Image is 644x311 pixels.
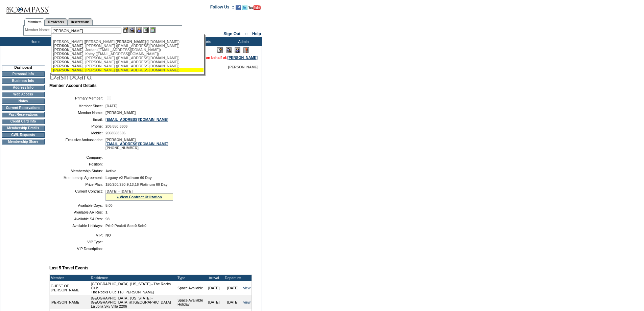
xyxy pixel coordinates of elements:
a: Residences [45,18,67,25]
td: Primary Member: [52,95,103,101]
span: 2068503606 [105,131,125,135]
td: [DATE] [205,281,223,295]
div: , [PERSON_NAME] ([EMAIL_ADDRESS][DOMAIN_NAME]) [53,68,202,72]
a: Reservations [67,18,93,25]
td: Position: [52,162,103,166]
td: Personal Info [2,71,45,77]
td: Available AR Res: [52,210,103,214]
td: Credit Card Info [2,119,45,124]
div: , Katey ([EMAIL_ADDRESS][DOMAIN_NAME]) [53,52,202,56]
span: [PERSON_NAME] [116,40,146,44]
a: view [243,286,251,290]
td: Member Name: [52,111,103,115]
td: Business Info [2,78,45,84]
a: Members [24,18,45,26]
div: , [PERSON_NAME] ([EMAIL_ADDRESS][DOMAIN_NAME]) [53,60,202,64]
span: [PERSON_NAME] [53,48,83,52]
a: Sign Out [223,31,240,36]
td: GUEST OF [PERSON_NAME] [50,281,90,295]
td: Member [50,275,90,281]
td: [PERSON_NAME] [50,295,90,309]
span: Legacy v2 Platinum 60 Day [105,176,152,180]
td: Exclusive Ambassador: [52,138,103,150]
a: [PERSON_NAME] [228,55,258,60]
td: Dashboard [2,65,45,70]
div: , [PERSON_NAME] ([EMAIL_ADDRESS][DOMAIN_NAME]) [53,56,202,60]
img: Reservations [143,27,149,33]
td: Available Holidays: [52,224,103,228]
td: VIP Type: [52,240,103,244]
td: [DATE] [223,295,242,309]
img: b_calculator.gif [150,27,156,33]
img: View Mode [226,47,232,53]
td: Company: [52,155,103,159]
td: Notes [2,98,45,104]
span: 150/200/250-9,13,16 Platinum 60 Day [105,182,168,186]
img: Follow us on Twitter [242,5,247,10]
td: Residence [90,275,176,281]
td: Admin [223,37,262,46]
div: , [PERSON_NAME] ([EMAIL_ADDRESS][DOMAIN_NAME]) [53,64,202,68]
span: 1 [105,210,108,214]
span: [PERSON_NAME] [53,56,83,60]
td: Email: [52,117,103,121]
td: Follow Us :: [210,4,234,12]
span: 206.850.3606 [105,124,127,128]
span: You are acting on behalf of: [180,55,258,60]
td: VIP Description: [52,247,103,251]
span: Active [105,169,116,173]
span: [PERSON_NAME] [53,68,83,72]
td: Space Available Holiday [176,295,205,309]
td: Available Days: [52,203,103,207]
td: Type [176,275,205,281]
td: Membership Share [2,139,45,145]
a: Subscribe to our YouTube Channel [248,7,261,11]
td: VIP: [52,233,103,237]
span: [PERSON_NAME] [53,60,83,64]
img: pgTtlDashboard.gif [49,69,184,83]
a: Follow us on Twitter [242,7,247,11]
td: Past Reservations [2,112,45,117]
div: , [PERSON_NAME] ([EMAIL_ADDRESS][DOMAIN_NAME]) [53,44,202,48]
td: Member Since: [52,104,103,108]
td: Departure [223,275,242,281]
b: Member Account Details [49,83,97,88]
span: :: [245,31,248,36]
a: [EMAIL_ADDRESS][DOMAIN_NAME] [105,142,168,146]
td: Mobile: [52,131,103,135]
span: [PERSON_NAME] [53,44,83,48]
td: Current Contract: [52,189,103,201]
div: , Jordan ([EMAIL_ADDRESS][DOMAIN_NAME]) [53,48,202,52]
span: 98 [105,217,110,221]
a: [EMAIL_ADDRESS][DOMAIN_NAME] [105,117,168,121]
td: [GEOGRAPHIC_DATA], [US_STATE] - The Rocks Club The Rocks Club 118 [PERSON_NAME] [90,281,176,295]
td: Home [15,37,54,46]
td: Arrival [205,275,223,281]
a: view [243,300,251,304]
span: [DATE] [105,104,117,108]
a: Become our fan on Facebook [236,7,241,11]
td: CWL Requests [2,132,45,138]
td: Membership Status: [52,169,103,173]
img: b_edit.gif [123,27,128,33]
span: Pri:0 Peak:0 Sec:0 Sel:0 [105,224,146,228]
td: Membership Agreement: [52,176,103,180]
td: Phone: [52,124,103,128]
td: Current Reservations [2,105,45,111]
img: Become our fan on Facebook [236,5,241,10]
span: [PERSON_NAME] [228,65,258,69]
span: [DATE] - [DATE] [105,189,133,193]
img: Edit Mode [217,47,223,53]
img: Log Concern/Member Elevation [243,47,249,53]
div: Member Name: [25,27,51,33]
td: Price Plan: [52,182,103,186]
img: View [129,27,135,33]
td: [DATE] [205,295,223,309]
span: [PERSON_NAME] [105,111,136,115]
td: Address Info [2,85,45,90]
td: Available SA Res: [52,217,103,221]
span: [PERSON_NAME] [53,52,83,56]
img: Impersonate [136,27,142,33]
span: [PERSON_NAME] [PHONE_NUMBER] [105,138,168,150]
td: [GEOGRAPHIC_DATA], [US_STATE] - [GEOGRAPHIC_DATA] at [GEOGRAPHIC_DATA] La Jolla Sky Villa 2206 [90,295,176,309]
